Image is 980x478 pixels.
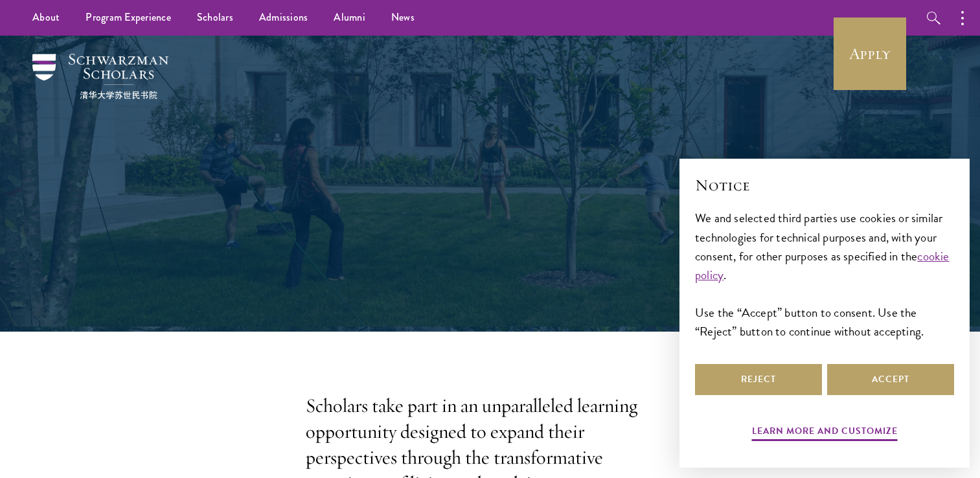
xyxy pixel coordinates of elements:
a: cookie policy [695,247,950,284]
img: Schwarzman Scholars [32,54,168,99]
button: Accept [827,364,954,395]
div: We and selected third parties use cookies or similar technologies for technical purposes and, wit... [695,209,954,340]
button: Reject [695,364,822,395]
h2: Notice [695,174,954,196]
button: Learn more and customize [752,423,898,443]
a: Apply [834,17,906,90]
